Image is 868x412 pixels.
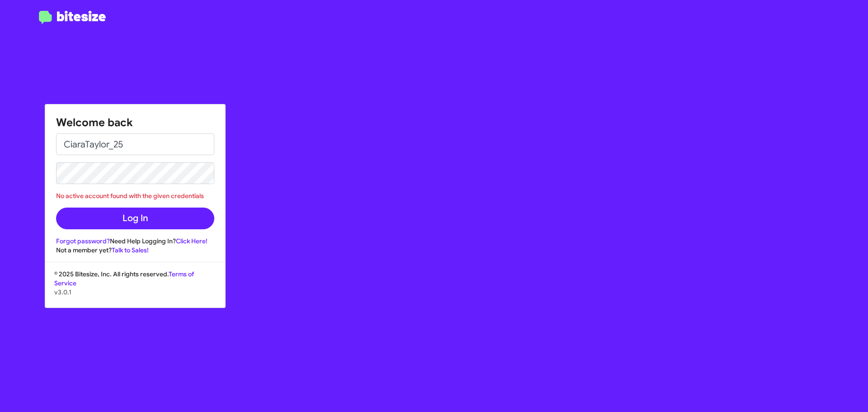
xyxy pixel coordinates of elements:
div: Need Help Logging In? [56,237,214,246]
div: Not a member yet? [56,246,214,255]
h1: Welcome back [56,115,214,130]
a: Click Here! [176,237,208,245]
a: Talk to Sales! [112,246,149,254]
button: Log In [56,208,214,229]
input: Email address [56,133,214,155]
div: © 2025 Bitesize, Inc. All rights reserved. [45,270,225,308]
div: No active account found with the given credentials [56,191,214,200]
a: Forgot password? [56,237,110,245]
p: v3.0.1 [54,288,216,297]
